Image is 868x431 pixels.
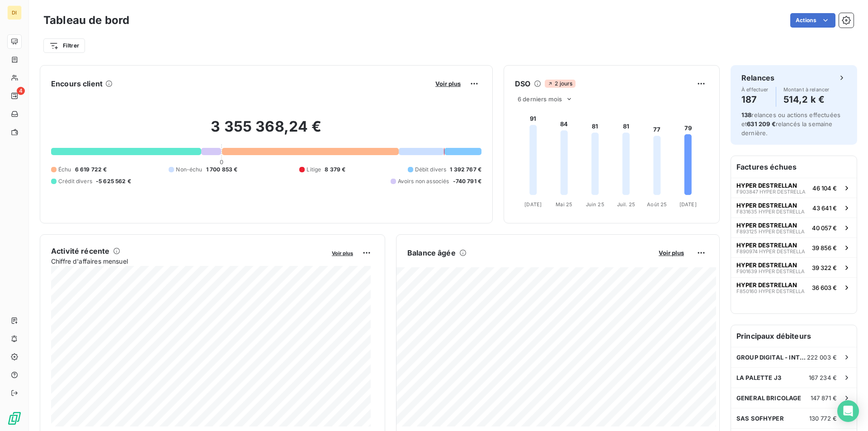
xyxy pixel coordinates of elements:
tspan: Août 25 [647,201,667,208]
span: relances ou actions effectuées et relancés la semaine dernière. [741,111,840,137]
button: Voir plus [656,249,687,257]
h6: Relances [741,72,774,83]
button: HYPER DESTRELLANF893125 HYPER DESTRELLA40 057 € [731,218,857,237]
span: HYPER DESTRELLAN [736,182,797,189]
span: 36 603 € [812,284,837,291]
span: 631 209 € [747,120,775,128]
h6: Factures échues [731,156,857,178]
span: 147 871 € [811,394,837,402]
button: HYPER DESTRELLANF901639 HYPER DESTRELLA39 322 € [731,257,857,277]
button: Voir plus [433,80,463,88]
button: HYPER DESTRELLANF890974 HYPER DESTRELLA39 856 € [731,237,857,257]
span: 222 003 € [807,354,837,361]
h6: Activité récente [51,246,109,256]
tspan: [DATE] [524,201,542,208]
span: Litige [307,166,321,174]
span: 46 104 € [812,185,837,192]
span: -740 791 € [453,177,482,185]
span: SAS SOFHYPER [736,415,784,422]
span: 2 jours [545,80,575,88]
span: HYPER DESTRELLAN [736,281,797,289]
tspan: Mai 25 [556,201,572,208]
span: F893125 HYPER DESTRELLA [736,229,805,234]
span: GENERAL BRICOLAGE [736,394,802,402]
span: Voir plus [659,249,684,256]
button: HYPER DESTRELLANF850160 HYPER DESTRELLA36 603 € [731,277,857,297]
span: HYPER DESTRELLAN [736,222,797,229]
span: Échu [58,166,71,174]
h6: Encours client [51,78,103,89]
h6: Balance âgée [407,247,456,258]
span: Chiffre d'affaires mensuel [51,256,325,266]
span: F903847 HYPER DESTRELLA [736,189,806,194]
button: Filtrer [43,38,85,53]
span: 0 [220,158,223,166]
span: 43 641 € [812,204,837,212]
div: DI [7,5,22,20]
span: 8 379 € [325,166,345,174]
h4: 514,2 k € [783,92,830,107]
span: 6 619 722 € [75,166,107,174]
h6: Principaux débiteurs [731,325,857,347]
span: -5 625 562 € [96,177,131,185]
div: Open Intercom Messenger [837,400,859,422]
button: Voir plus [329,249,356,257]
span: À effectuer [741,87,769,92]
button: HYPER DESTRELLANF903847 HYPER DESTRELLA46 104 € [731,178,857,198]
span: Montant à relancer [783,87,830,92]
tspan: Juil. 25 [617,201,635,208]
span: 6 derniers mois [518,95,562,103]
span: HYPER DESTRELLAN [736,261,797,269]
span: Voir plus [435,80,461,87]
span: LA PALETTE J3 [736,374,781,381]
h3: Tableau de bord [43,12,129,28]
span: Voir plus [332,250,353,256]
span: Débit divers [415,166,447,174]
tspan: [DATE] [679,201,697,208]
span: Non-échu [176,166,202,174]
h2: 3 355 368,24 € [51,118,481,145]
span: 1 392 767 € [450,166,481,174]
span: HYPER DESTRELLAN [736,242,797,249]
span: 167 234 € [809,374,837,381]
h6: DSO [515,78,530,89]
span: 130 772 € [809,415,837,422]
span: 4 [17,87,25,95]
img: Logo LeanPay [7,411,22,426]
span: F901639 HYPER DESTRELLA [736,269,805,274]
button: Actions [790,13,835,28]
span: 1 700 853 € [206,166,238,174]
span: F831635 HYPER DESTRELLA [736,209,805,214]
span: F850160 HYPER DESTRELLA [736,289,805,294]
h4: 187 [741,92,769,107]
span: F890974 HYPER DESTRELLA [736,249,805,254]
span: 40 057 € [812,224,837,232]
span: HYPER DESTRELLAN [736,202,797,209]
tspan: Juin 25 [586,201,604,208]
span: 39 856 € [812,244,837,251]
span: 138 [741,111,751,118]
span: GROUP DIGITAL - INTERMOBILE [736,354,807,361]
span: 39 322 € [812,264,837,271]
span: Avoirs non associés [398,177,449,185]
span: Crédit divers [58,177,92,185]
button: HYPER DESTRELLANF831635 HYPER DESTRELLA43 641 € [731,198,857,218]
